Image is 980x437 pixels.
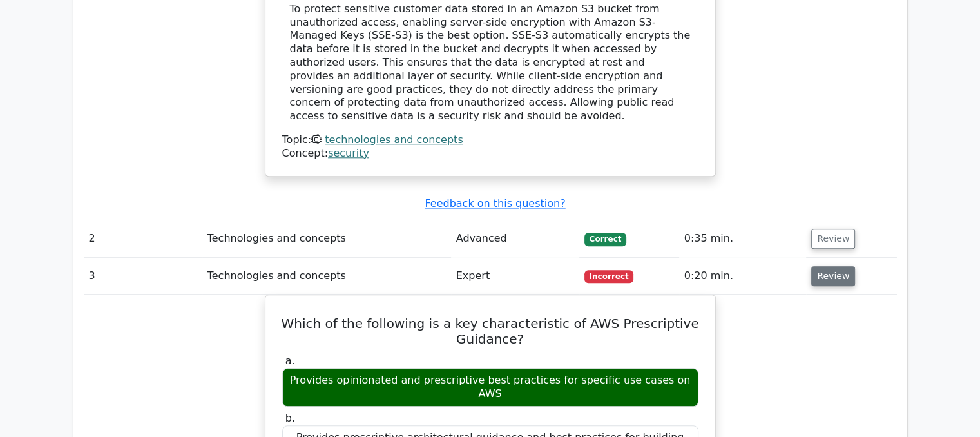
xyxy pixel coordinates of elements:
a: security [328,147,369,159]
td: 0:20 min. [679,258,807,295]
a: Feedback on this question? [425,197,565,209]
span: a. [285,354,295,367]
td: Technologies and concepts [202,220,451,257]
td: 2 [84,220,202,257]
div: Provides opinionated and prescriptive best practices for specific use cases on AWS [282,368,698,407]
td: Expert [451,258,579,295]
div: To protect sensitive customer data stored in an Amazon S3 bucket from unauthorized access, enabli... [290,3,691,123]
span: Incorrect [584,270,634,283]
div: Topic: [282,133,698,147]
a: technologies and concepts [325,133,463,146]
button: Review [811,229,855,249]
td: 0:35 min. [679,220,807,257]
td: Advanced [451,220,579,257]
span: b. [285,412,295,424]
td: 3 [84,258,202,295]
h5: Which of the following is a key characteristic of AWS Prescriptive Guidance? [281,316,700,347]
div: Concept: [282,147,698,160]
button: Review [811,266,855,286]
td: Technologies and concepts [202,258,451,295]
span: Correct [584,233,626,246]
